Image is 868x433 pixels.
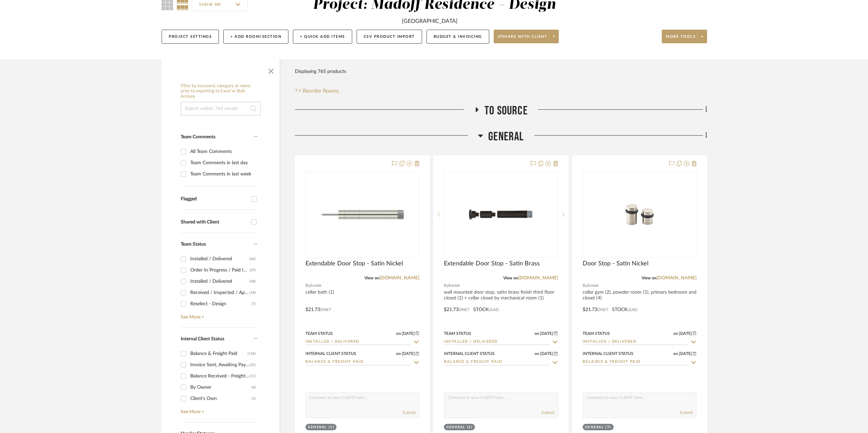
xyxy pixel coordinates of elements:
[250,265,256,276] div: (29)
[673,352,678,356] span: on
[444,260,540,267] span: Extendable Door Stop - Satin Brass
[488,129,524,144] span: General
[539,351,554,356] span: [DATE]
[444,330,471,337] div: Team Status
[181,83,260,99] h6: Filter by keyword, category or name prior to exporting to Excel or Bulk Actions
[494,30,559,43] button: Share with client
[252,393,256,404] div: (1)
[605,425,611,430] div: (7)
[666,34,695,44] span: More tools
[305,282,310,289] span: By
[250,287,256,298] div: (18)
[308,425,327,430] div: General
[162,30,219,44] button: Project Settings
[303,87,339,95] span: Reorder Rooms
[190,276,250,287] div: Installed / Delivered
[364,276,379,280] span: View on
[181,102,260,115] input: Search within 765 results
[444,339,550,345] input: Type to Search…
[250,276,256,287] div: (28)
[190,298,252,309] div: Reselect - Design
[585,425,604,430] div: General
[401,331,416,336] span: [DATE]
[539,331,554,336] span: [DATE]
[248,348,256,359] div: (136)
[657,276,697,280] a: [DOMAIN_NAME]
[583,351,633,357] div: Internal Client Status
[396,352,401,356] span: on
[402,17,458,25] div: [GEOGRAPHIC_DATA]
[264,63,278,77] button: Close
[293,30,352,44] button: + Quick Add Items
[678,351,693,356] span: [DATE]
[329,425,334,430] div: (1)
[305,351,356,357] div: Internal Client Status
[458,172,543,257] img: Extendable Door Stop - Satin Brass
[305,260,403,267] span: Extendable Door Stop - Satin Nickel
[535,352,539,356] span: on
[583,260,648,267] span: Door Stop - Satin Nickel
[403,409,416,416] button: Submit
[190,265,250,276] div: Order In Progress / Paid In Full w/ Freight, No Balance due
[673,331,678,336] span: on
[179,309,257,320] a: See More +
[190,359,250,370] div: Invoice Sent, Awaiting Payment
[320,172,405,257] img: Extendable Door Stop - Satin Nickel
[190,348,248,359] div: Balance & Freight Paid
[252,298,256,309] div: (7)
[396,331,401,336] span: on
[250,371,256,382] div: (11)
[357,30,422,44] button: CSV Product Import
[252,382,256,393] div: (6)
[181,135,215,139] span: Team Comments
[190,146,256,157] div: All Team Comments
[295,65,346,78] div: Displaying 765 products
[179,404,257,415] a: See More +
[426,30,489,44] button: Budget & Invoicing
[642,276,657,280] span: View on
[190,157,256,168] div: Team Comments in last day
[444,282,449,289] span: By
[181,242,206,247] span: Team Status
[587,282,599,289] span: Emtek
[444,359,550,366] input: Type to Search…
[250,253,256,264] div: (66)
[541,409,554,416] button: Submit
[535,331,539,336] span: on
[583,330,610,337] div: Team Status
[518,276,558,280] a: [DOMAIN_NAME]
[223,30,288,44] button: + Add Room/Section
[444,351,495,357] div: Internal Client Status
[250,359,256,370] div: (21)
[190,371,250,382] div: Balance Received - Freight Due
[597,172,682,257] img: Door Stop - Satin Nickel
[449,282,460,289] span: Emtek
[583,359,688,366] input: Type to Search…
[379,276,419,280] a: [DOMAIN_NAME]
[467,425,473,430] div: (2)
[680,409,693,416] button: Submit
[181,337,224,341] span: Internal Client Status
[190,382,252,393] div: By Owner
[678,331,693,336] span: [DATE]
[190,287,250,298] div: Received / Inspected / Approved
[446,425,465,430] div: General
[305,339,411,345] input: Type to Search…
[190,393,252,404] div: Client's Own
[484,104,528,118] span: To Source
[401,351,416,356] span: [DATE]
[305,330,333,337] div: Team Status
[583,339,688,345] input: Type to Search…
[310,282,321,289] span: Emtek
[181,219,248,225] div: Shared with Client
[662,30,707,43] button: More tools
[181,196,248,202] div: Flagged
[498,34,548,44] span: Share with client
[190,253,250,264] div: Installed / Delivered
[190,169,256,180] div: Team Comments in last week
[503,276,518,280] span: View on
[305,359,411,366] input: Type to Search…
[583,282,587,289] span: By
[295,87,339,95] button: Reorder Rooms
